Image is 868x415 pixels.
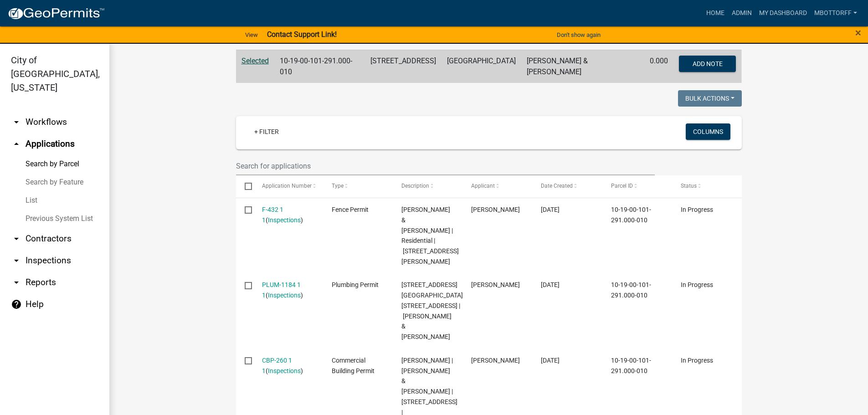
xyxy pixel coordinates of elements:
[401,281,463,340] span: 422 SEVENTH STREET, EAST 422 Seventh Street East | Kearney Eileen M & Hause William G
[686,123,730,140] button: Columns
[681,357,713,364] span: In Progress
[11,117,22,128] i: arrow_drop_down
[442,50,521,83] td: [GEOGRAPHIC_DATA]
[253,175,323,197] datatable-header-cell: Application Number
[532,175,602,197] datatable-header-cell: Date Created
[471,206,520,213] span: Mary Frey
[274,50,365,83] td: 10-19-00-101-291.000-010
[855,27,861,38] button: Close
[541,183,573,189] span: Date Created
[262,281,301,299] a: PLUM-1184 1 1
[672,175,741,197] datatable-header-cell: Status
[332,183,344,189] span: Type
[262,280,314,301] div: ( )
[268,216,301,224] a: Inspections
[262,355,314,376] div: ( )
[755,5,811,22] a: My Dashboard
[681,281,713,288] span: In Progress
[678,90,742,107] button: Bulk Actions
[332,357,375,374] span: Commercial Building Permit
[611,357,651,374] span: 10-19-00-101-291.000-010
[541,281,560,288] span: 11/27/2023
[262,183,312,189] span: Application Number
[679,56,736,72] button: Add Note
[247,123,286,140] a: + Filter
[611,183,633,189] span: Parcel ID
[11,277,22,288] i: arrow_drop_down
[401,183,429,189] span: Description
[553,27,604,42] button: Don't show again
[323,175,393,197] datatable-header-cell: Type
[11,138,22,149] i: arrow_drop_up
[541,206,560,213] span: 11/27/2023
[393,175,462,197] datatable-header-cell: Description
[236,175,253,197] datatable-header-cell: Select
[471,281,520,288] span: Marion shepherd
[262,205,314,225] div: ( )
[855,26,861,39] span: ×
[262,357,292,374] a: CBP-260 1 1
[703,5,728,22] a: Home
[267,30,337,39] strong: Contact Support Link!
[811,5,861,22] a: Mbottorff
[332,281,379,288] span: Plumbing Permit
[611,206,651,224] span: 10-19-00-101-291.000-010
[521,50,644,83] td: [PERSON_NAME] & [PERSON_NAME]
[681,206,713,213] span: In Progress
[11,299,22,310] i: help
[681,183,697,189] span: Status
[236,157,655,175] input: Search for applications
[611,281,651,299] span: 10-19-00-101-291.000-010
[241,27,262,42] a: View
[541,357,560,364] span: 11/20/2023
[471,357,520,364] span: Mary Frey
[268,367,301,374] a: Inspections
[11,233,22,244] i: arrow_drop_down
[462,175,532,197] datatable-header-cell: Applicant
[365,50,442,83] td: [STREET_ADDRESS]
[471,183,495,189] span: Applicant
[644,50,673,83] td: 0.000
[332,206,369,213] span: Fence Permit
[241,56,269,65] a: Selected
[262,206,283,224] a: F-432 1 1
[728,5,755,22] a: Admin
[602,175,672,197] datatable-header-cell: Parcel ID
[268,292,301,299] a: Inspections
[401,206,459,265] span: Kearney Eileen M & Hause William G | Residential | 1525 Tyler Park
[693,60,723,67] span: Add Note
[11,255,22,266] i: arrow_drop_down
